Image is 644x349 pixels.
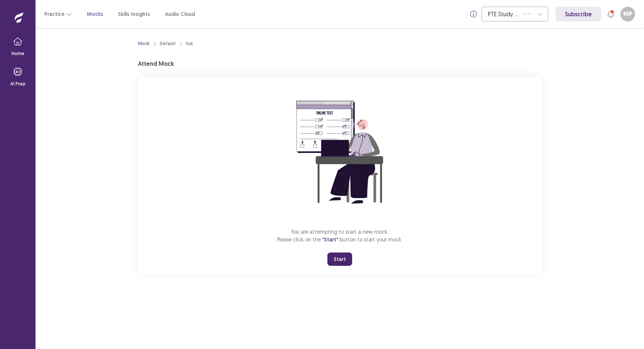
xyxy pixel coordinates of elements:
[138,59,174,68] p: Attend Mock
[87,10,103,18] a: Mocks
[160,40,176,47] div: Default
[322,236,338,243] span: "Start"
[11,50,24,57] p: Home
[138,40,193,47] nav: breadcrumb
[273,86,407,219] img: attend-mock
[277,228,402,244] p: You are attempting to start a new mock. Please click on the button to start your mock.
[165,10,195,18] a: Audio Cloud
[10,81,26,87] p: AI Prep
[620,7,635,21] button: MP
[488,7,519,21] div: PTE Study Centre
[118,10,150,18] a: Skills Insights
[44,7,72,21] button: Practice
[556,7,601,21] a: Subscribe
[138,40,149,47] a: Mock
[186,40,193,47] div: Full
[327,253,352,266] button: Start
[467,7,480,21] button: info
